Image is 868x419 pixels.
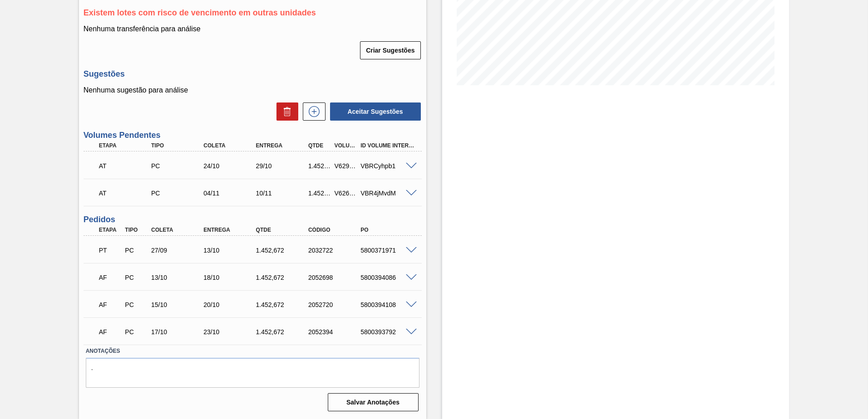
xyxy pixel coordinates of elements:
textarea: . [86,358,419,388]
div: 1.452,672 [254,274,312,281]
div: Criar Sugestões [361,40,421,60]
div: Pedido de Compra [123,247,150,254]
div: 10/11/2025 [254,190,312,197]
div: 29/10/2025 [254,162,312,170]
span: Existem lotes com risco de vencimento em outras unidades [84,8,316,17]
div: 1.452,672 [254,328,312,336]
div: Etapa [97,142,155,149]
div: 24/10/2025 [201,162,260,170]
h3: Sugestões [84,69,422,79]
div: 5800371971 [358,247,417,254]
div: 13/10/2025 [201,247,260,254]
div: 20/10/2025 [201,301,260,308]
div: Volume Portal [332,142,360,149]
div: 1.452,672 [254,247,312,254]
div: Coleta [201,142,260,149]
div: 1.452,672 [306,190,333,197]
button: Aceitar Sugestões [330,102,421,121]
div: Id Volume Interno [358,142,417,149]
div: Qtde [254,227,312,233]
div: VBR4jMvdM [358,190,417,197]
div: 27/09/2025 [149,247,207,254]
div: Aceitar Sugestões [325,102,422,122]
div: Pedido de Compra [149,162,207,170]
div: Qtde [306,142,333,149]
div: Aguardando Faturamento [97,295,124,315]
div: Aguardando Faturamento [97,322,124,342]
div: Coleta [149,227,207,233]
div: 13/10/2025 [149,274,207,281]
div: Pedido de Compra [123,328,150,336]
p: AF [99,328,122,336]
p: AT [99,162,153,170]
p: Nenhuma sugestão para análise [84,86,422,94]
div: 04/11/2025 [201,190,260,197]
div: 2052698 [306,274,365,281]
h3: Pedidos [84,215,422,224]
div: 1.452,672 [306,162,333,170]
p: Nenhuma transferência para análise [84,25,422,33]
div: 1.452,672 [254,301,312,308]
p: AF [99,301,122,308]
div: Tipo [149,142,207,149]
p: AF [99,274,122,281]
button: Salvar Anotações [328,393,419,411]
div: Excluir Sugestões [272,102,298,121]
div: Entrega [201,227,260,233]
div: V626438 [332,190,360,197]
div: PO [358,227,417,233]
div: 5800394108 [358,301,417,308]
div: Entrega [254,142,312,149]
h3: Volumes Pendentes [84,131,422,140]
div: Pedido em Trânsito [97,240,124,260]
div: Aguardando Informações de Transporte [97,183,155,203]
div: Etapa [97,227,124,233]
div: 5800394086 [358,274,417,281]
p: PT [99,247,122,254]
div: Nova sugestão [298,102,325,121]
div: 23/10/2025 [201,328,260,336]
div: Código [306,227,365,233]
div: VBRCyhpb1 [358,162,417,170]
div: 2052720 [306,301,365,308]
div: Pedido de Compra [123,301,150,308]
div: 17/10/2025 [149,328,207,336]
div: Pedido de Compra [123,274,150,281]
div: V629491 [332,162,360,170]
div: Aguardando Faturamento [97,268,124,287]
div: Pedido de Compra [149,190,207,197]
div: 15/10/2025 [149,301,207,308]
p: AT [99,190,153,197]
div: Aguardando Informações de Transporte [97,156,155,176]
div: 5800393792 [358,328,417,336]
div: 2032722 [306,247,365,254]
button: Criar Sugestões [360,41,420,59]
div: 2052394 [306,328,365,336]
div: 18/10/2025 [201,274,260,281]
div: Tipo [123,227,150,233]
label: Anotações [86,345,419,358]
